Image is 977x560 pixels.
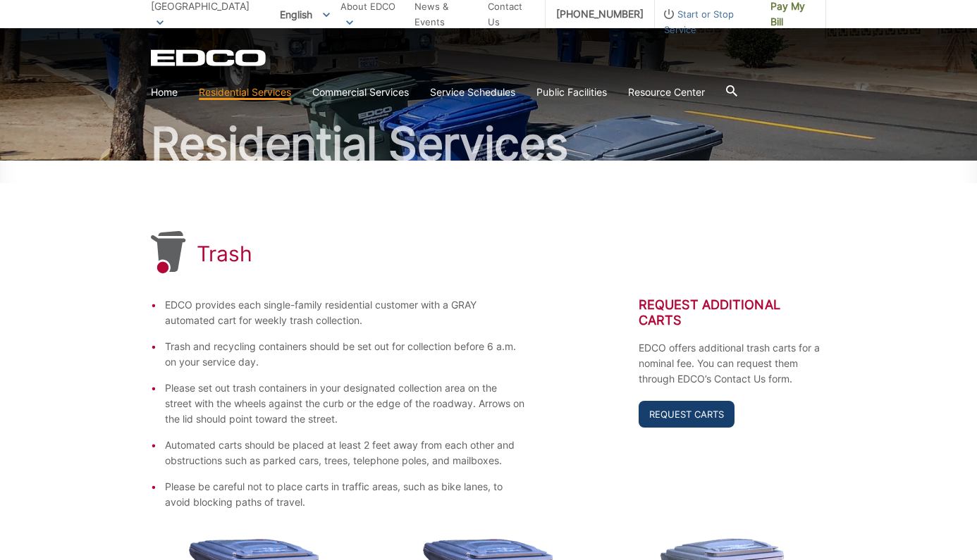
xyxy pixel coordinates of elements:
[199,85,291,100] a: Residential Services
[430,85,515,100] a: Service Schedules
[165,380,526,427] li: Please set out trash containers in your designated collection area on the street with the wheels ...
[628,85,705,100] a: Resource Center
[151,85,178,100] a: Home
[312,85,409,100] a: Commercial Services
[639,401,735,428] a: Request Carts
[536,85,607,100] a: Public Facilities
[639,340,826,387] p: EDCO offers additional trash carts for a nominal fee. You can request them through EDCO’s Contact...
[165,479,526,510] li: Please be careful not to place carts in traffic areas, such as bike lanes, to avoid blocking path...
[165,339,526,370] li: Trash and recycling containers should be set out for collection before 6 a.m. on your service day.
[269,3,340,26] span: English
[197,241,252,266] h1: Trash
[165,297,526,328] li: EDCO provides each single-family residential customer with a GRAY automated cart for weekly trash...
[151,121,826,166] h2: Residential Services
[151,49,268,66] a: EDCD logo. Return to the homepage.
[639,297,826,328] h2: Request Additional Carts
[165,437,526,468] li: Automated carts should be placed at least 2 feet away from each other and obstructions such as pa...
